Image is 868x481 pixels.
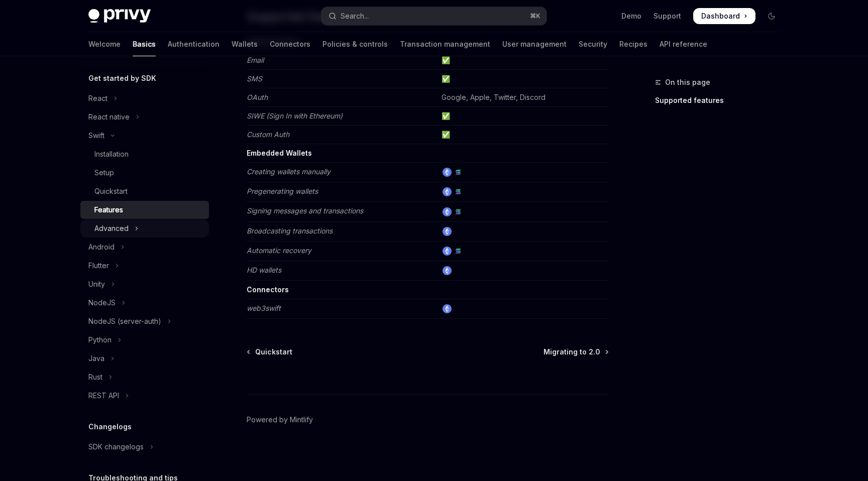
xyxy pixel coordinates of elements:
button: Toggle Unity section [80,275,209,293]
a: Welcome [88,32,121,56]
div: REST API [88,390,119,402]
div: Advanced [94,222,129,234]
button: Toggle SDK changelogs section [80,438,209,456]
img: ethereum.png [443,304,452,313]
div: Java [88,352,104,365]
div: Rust [88,371,102,383]
em: Custom Auth [247,130,289,139]
img: solana.png [454,207,463,216]
div: Unity [88,278,105,290]
em: SMS [247,74,262,83]
a: Powered by Mintlify [247,415,313,425]
a: Quickstart [80,182,209,200]
td: ✅ [438,126,609,144]
button: Toggle Flutter section [80,257,209,275]
img: solana.png [454,187,463,196]
a: Support [654,11,681,21]
img: ethereum.png [443,168,452,177]
a: API reference [660,32,707,56]
img: ethereum.png [443,207,452,216]
a: Setup [80,164,209,182]
a: Supported features [655,92,788,108]
span: Dashboard [701,11,740,21]
div: Swift [88,130,104,142]
img: ethereum.png [443,227,452,236]
button: Toggle Java section [80,349,209,368]
div: Search... [341,10,369,22]
button: Toggle Rust section [80,368,209,386]
a: Recipes [619,32,647,56]
img: solana.png [454,247,463,256]
button: Toggle dark mode [764,8,780,24]
a: Installation [80,145,209,163]
span: On this page [665,76,710,88]
a: Policies & controls [322,32,388,56]
button: Open search [321,7,547,25]
button: Toggle React section [80,89,209,107]
img: solana.png [454,168,463,177]
strong: Connectors [247,285,289,294]
a: Quickstart [248,347,292,357]
div: SDK changelogs [88,441,144,453]
a: Authentication [168,32,220,56]
span: ⌘ K [530,12,540,20]
div: Android [88,241,115,253]
img: ethereum.png [443,247,452,256]
a: Security [579,32,607,56]
div: Python [88,334,112,346]
em: HD wallets [247,266,281,274]
em: Email [247,56,264,64]
h5: Changelogs [88,421,132,433]
div: Quickstart [94,185,128,197]
button: Toggle REST API section [80,387,209,405]
a: Dashboard [693,8,755,24]
button: Toggle Python section [80,331,209,349]
em: Creating wallets manually [247,167,331,176]
div: React [88,92,107,104]
td: ✅ [438,70,609,88]
div: NodeJS (server-auth) [88,315,161,327]
span: Migrating to 2.0 [544,347,600,357]
a: User management [502,32,567,56]
div: Flutter [88,260,109,272]
img: ethereum.png [443,266,452,275]
em: Signing messages and transactions [247,206,363,215]
em: Broadcasting transactions [247,226,333,235]
img: ethereum.png [443,187,452,196]
td: ✅ [438,51,609,70]
a: Demo [621,11,641,21]
a: Basics [133,32,156,56]
button: Toggle React native section [80,108,209,126]
a: Transaction management [400,32,490,56]
td: Google, Apple, Twitter, Discord [438,88,609,107]
a: Wallets [232,32,258,56]
button: Toggle Advanced section [80,219,209,237]
img: dark logo [88,9,151,23]
em: web3swift [247,304,281,312]
button: Toggle NodeJS section [80,294,209,312]
button: Toggle NodeJS (server-auth) section [80,312,209,330]
em: SIWE (Sign In with Ethereum) [247,111,343,120]
div: Features [94,204,123,216]
h5: Get started by SDK [88,72,156,84]
em: Automatic recovery [247,246,311,255]
em: Pregenerating wallets [247,187,318,195]
div: React native [88,111,130,123]
span: Quickstart [255,347,292,357]
button: Toggle Android section [80,238,209,256]
div: NodeJS [88,297,116,309]
div: Installation [94,148,129,160]
div: Setup [94,167,114,179]
td: ✅ [438,107,609,126]
strong: Embedded Wallets [247,149,312,157]
a: Migrating to 2.0 [544,347,608,357]
a: Connectors [270,32,310,56]
a: Features [80,201,209,219]
em: OAuth [247,93,268,101]
button: Toggle Swift section [80,127,209,145]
